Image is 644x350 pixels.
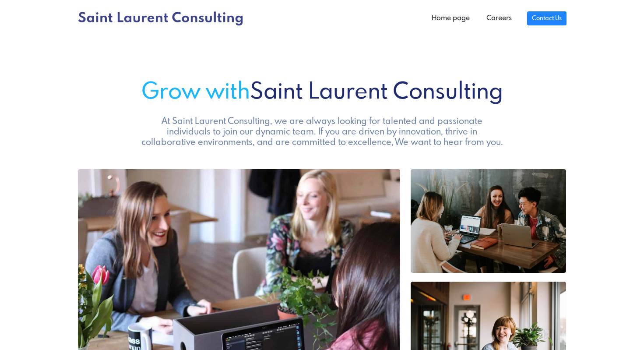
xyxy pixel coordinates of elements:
[478,10,520,27] a: Careers
[78,79,567,106] h1: Saint Laurent Consulting
[141,81,250,104] span: Grow with
[527,11,566,25] a: Contact Us
[423,10,478,27] a: Home page
[139,117,505,148] h5: At Saint Laurent Consulting, we are always looking for talented and passionate individuals to joi...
